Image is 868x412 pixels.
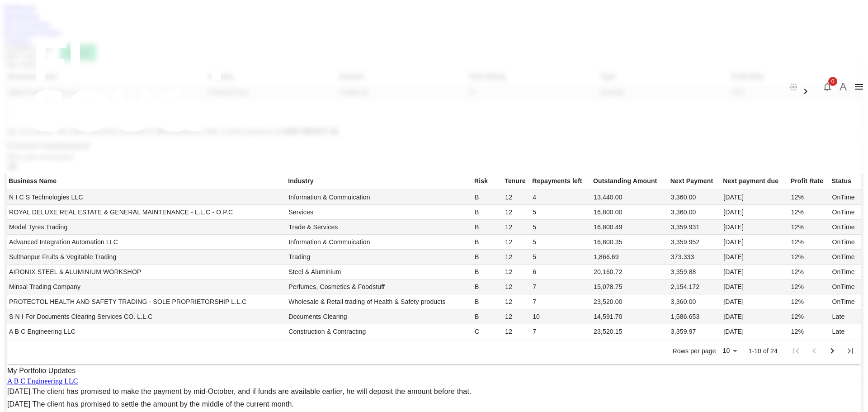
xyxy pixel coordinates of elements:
td: 3,360.00 [669,294,722,309]
button: Go to next page [823,342,841,360]
div: Business Name [9,175,57,186]
div: Profit Rate [791,175,823,186]
td: 23,520.15 [592,324,669,339]
td: B [473,235,503,250]
td: OnTime [830,279,861,294]
td: B [473,250,503,265]
td: 1,586.653 [669,309,722,324]
div: Tenure [505,175,526,186]
td: 12 [503,250,531,265]
td: 12 [503,265,531,279]
td: 1,866.69 [592,250,669,265]
td: Minsal Trading Company [7,279,287,294]
td: Late [830,324,861,339]
div: Next payment due [723,175,778,186]
td: 5 [531,235,592,250]
td: 4 [531,190,592,205]
td: 12% [789,279,830,294]
td: Trading [287,250,473,265]
td: 15,078.75 [592,279,669,294]
td: N I C S Technologies LLC [7,190,287,205]
td: 5 [531,250,592,265]
td: Construction & Contracting [287,324,473,339]
td: B [473,205,503,220]
td: OnTime [830,294,861,309]
td: 12% [789,220,830,235]
div: Next Payment [670,175,713,186]
td: OnTime [830,265,861,279]
td: OnTime [830,250,861,265]
td: C [473,324,503,339]
td: 12% [789,235,830,250]
td: 12 [503,324,531,339]
td: 12 [503,279,531,294]
td: 12% [789,309,830,324]
td: 16,800.00 [592,205,669,220]
td: Documents Clearing [287,309,473,324]
td: 12% [789,250,830,265]
td: 6 [531,265,592,279]
td: 12 [503,235,531,250]
td: 3,360.00 [669,190,722,205]
td: [DATE] [722,309,789,324]
td: [DATE] [722,324,789,339]
td: B [473,309,503,324]
td: B [473,220,503,235]
button: A [836,80,850,94]
td: Wholesale & Retail trading of Health & Safety products [287,294,473,309]
td: B [473,265,503,279]
p: Rows per page [673,346,716,355]
td: [DATE] [722,205,789,220]
div: Status [832,175,852,186]
span: The client has promised to make the payment by mid-October, and if funds are available earlier, h... [33,388,472,395]
span: العربية [800,77,818,84]
td: 12 [503,294,531,309]
td: 12 [503,220,531,235]
td: 10 [531,309,592,324]
td: AIRONIX STEEL & ALUMINIUM WORKSHOP [7,265,287,279]
td: 12 [503,205,531,220]
td: PROTECTOL HEALTH AND SAFETY TRADING - SOLE PROPRIETORSHIP L.L.C [7,294,287,309]
td: [DATE] [722,190,789,205]
td: 7 [531,294,592,309]
td: 7 [531,279,592,294]
div: Industry [288,175,313,186]
td: [DATE] [722,235,789,250]
span: The client has promised to settle the amount by the middle of the current month. [33,400,294,408]
span: [DATE] [7,400,30,408]
p: 1-10 of 24 [748,346,778,355]
td: 12% [789,190,830,205]
td: [DATE] [722,250,789,265]
div: Risk [474,175,488,186]
button: Go to last page [841,342,859,360]
td: Trade & Services [287,220,473,235]
td: Perfumes, Cosmetics & Foodstuff [287,279,473,294]
div: Outstanding Amount [593,175,657,186]
td: Steel & Aluminium [287,265,473,279]
td: 7 [531,324,592,339]
td: 3,359.97 [669,324,722,339]
td: Services [287,205,473,220]
td: 12 [503,309,531,324]
td: ROYAL DELUXE REAL ESTATE & GENERAL MAINTENANCE - L.L.C - O.P.C [7,205,287,220]
td: 16,800.49 [592,220,669,235]
td: B [473,190,503,205]
td: OnTime [830,190,861,205]
td: B [473,279,503,294]
td: OnTime [830,235,861,250]
td: [DATE] [722,279,789,294]
td: [DATE] [722,265,789,279]
td: 3,359.88 [669,265,722,279]
td: 16,800.35 [592,235,669,250]
td: Model Tyres Trading [7,220,287,235]
td: 14,591.70 [592,309,669,324]
td: 12 [503,190,531,205]
td: 5 [531,220,592,235]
